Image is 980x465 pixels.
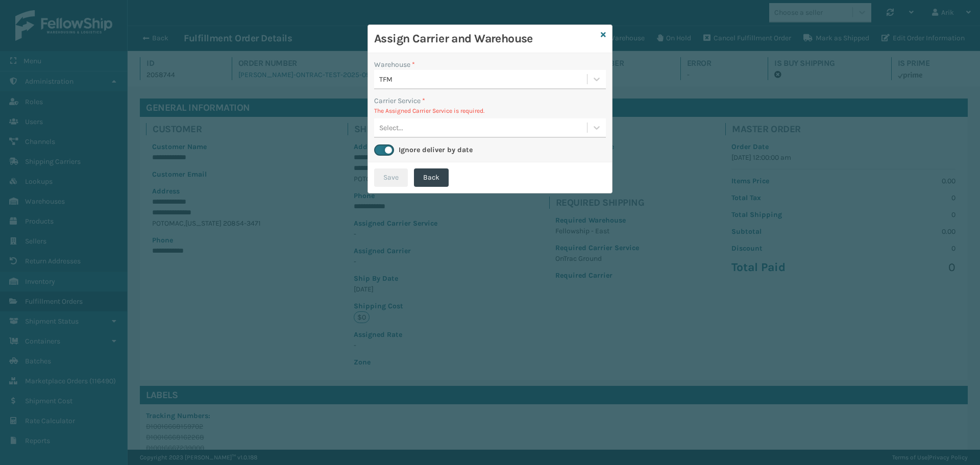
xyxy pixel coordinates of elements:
div: Select... [379,123,403,133]
label: Warehouse [374,59,415,70]
div: TFM [379,74,588,85]
label: Ignore deliver by date [399,145,473,154]
h3: Assign Carrier and Warehouse [374,31,597,46]
label: Carrier Service [374,95,425,106]
button: Save [374,168,408,187]
p: The Assigned Carrier Service is required. [374,106,606,115]
button: Back [414,168,449,187]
